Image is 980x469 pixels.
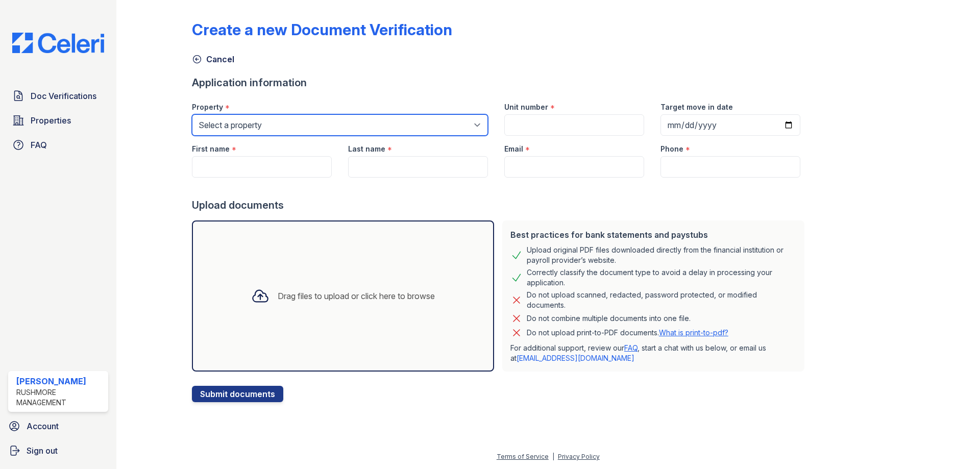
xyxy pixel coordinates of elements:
button: Submit documents [192,386,283,402]
label: First name [192,144,230,154]
span: Properties [31,114,71,127]
label: Target move in date [660,102,733,112]
a: FAQ [8,135,108,155]
label: Unit number [504,102,548,112]
span: Doc Verifications [31,90,96,102]
a: Sign out [4,440,112,461]
span: Account [27,420,59,432]
a: What is print-to-pdf? [659,328,728,337]
div: [PERSON_NAME] [16,375,104,387]
a: FAQ [624,343,638,352]
p: For additional support, review our , start a chat with us below, or email us at [510,343,796,363]
div: Do not combine multiple documents into one file. [527,312,691,325]
span: Sign out [27,445,58,457]
div: | [552,453,554,460]
div: Correctly classify the document type to avoid a delay in processing your application. [527,267,796,288]
a: [EMAIL_ADDRESS][DOMAIN_NAME] [517,354,634,362]
div: Rushmore Management [16,387,104,408]
a: Account [4,416,112,436]
a: Terms of Service [497,453,549,460]
img: CE_Logo_Blue-a8612792a0a2168367f1c8372b55b34899dd931a85d93a1a3d3e32e68fde9ad4.png [4,33,112,53]
div: Drag files to upload or click here to browse [278,290,435,302]
a: Properties [8,110,108,131]
div: Application information [192,76,808,90]
div: Do not upload scanned, redacted, password protected, or modified documents. [527,290,796,310]
div: Upload documents [192,198,808,212]
div: Upload original PDF files downloaded directly from the financial institution or payroll provider’... [527,245,796,265]
a: Privacy Policy [558,453,600,460]
div: Best practices for bank statements and paystubs [510,229,796,241]
div: Create a new Document Verification [192,20,452,39]
label: Phone [660,144,683,154]
a: Cancel [192,53,234,65]
label: Last name [348,144,385,154]
span: FAQ [31,139,47,151]
label: Email [504,144,523,154]
label: Property [192,102,223,112]
p: Do not upload print-to-PDF documents. [527,328,728,338]
a: Doc Verifications [8,86,108,106]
